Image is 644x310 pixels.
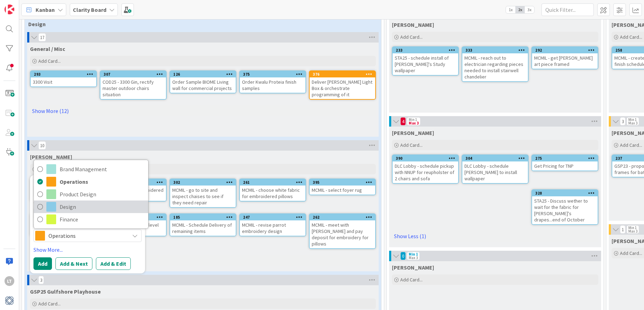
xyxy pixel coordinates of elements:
a: Design [34,201,148,213]
a: 275Get Pricing for TNP [531,154,598,171]
button: Add [33,257,52,270]
div: 390 [396,156,458,161]
div: 262 [313,215,375,220]
div: 328 [535,191,598,196]
div: 233 [396,48,458,53]
a: 233STA25 - schedule install of [PERSON_NAME]'s Study wallpaper [392,46,459,76]
a: Show More... [33,245,142,254]
div: MCMIL - choose white fabric for embroidered pillows [240,186,305,201]
div: 2933300 Visit [31,71,96,86]
div: 302 [170,179,236,186]
span: Lisa T. [392,129,434,136]
span: MCMIL McMillon [30,153,72,160]
span: Add Card... [620,34,642,40]
span: 4 [400,117,406,126]
div: 185 [170,214,236,220]
div: STA25 - Discuss wether to wait for the fabric for [PERSON_NAME]'s drapes...end of October [532,196,598,224]
div: Min 1 [409,118,417,121]
div: DLC Lobby - schedule pickup with NNUP for reupholster of 2 chairs and sofa [393,161,458,183]
div: 328STA25 - Discuss wether to wait for the fabric for [PERSON_NAME]'s drapes...end of October [532,190,598,224]
a: 333MCMIL - reach out to electrician regarding pieces needed to install stairwell chandelier [462,46,529,82]
div: Order Sample BIOME Living wall for commercial projects [170,77,236,93]
div: 275 [535,156,598,161]
div: 333 [465,48,528,53]
div: Max 3 [628,121,637,125]
span: Operations [60,176,145,187]
div: COD25 - 3300 Gin, rectify master outdoor chairs situation [100,77,166,99]
a: 307COD25 - 3300 Gin, rectify master outdoor chairs situation [100,70,167,100]
span: 3 [38,276,44,284]
a: 185MCMIL - Schedule Delivery of remaining items [169,213,236,236]
span: 1 [620,225,626,234]
div: 247 [243,215,305,220]
span: Add Card... [38,58,61,64]
div: 126 [173,72,236,77]
span: 17 [38,33,46,41]
div: Max 3 [409,256,418,259]
div: 375 [240,71,305,77]
span: Add Card... [38,301,61,307]
div: Min 1 [409,252,418,256]
a: 261MCMIL - choose white fabric for embroidered pillows [239,179,306,202]
a: 126Order Sample BIOME Living wall for commercial projects [169,70,236,93]
div: MCMIL - go to site and inspect chaises to see if they need repair [170,186,236,207]
div: MCMIL - meet with [PERSON_NAME] and pay deposit for embroidery for pillows [310,220,375,248]
span: 2x [515,6,525,13]
div: Order Kwalu Proteia finish samples [240,77,305,93]
a: Finance [34,213,148,226]
div: 261 [240,179,305,186]
div: MCMIL - get [PERSON_NAME] art piece framed [532,53,598,69]
div: 261MCMIL - choose white fabric for embroidered pillows [240,179,305,201]
a: Show Less (1) [392,230,598,242]
div: 307 [104,72,166,77]
div: 262 [310,214,375,220]
div: 233STA25 - schedule install of [PERSON_NAME]'s Study wallpaper [393,47,458,75]
div: 395MCMIL - select foyer rug [310,179,375,195]
div: STA25 - schedule install of [PERSON_NAME]'s Study wallpaper [393,53,458,75]
a: Operations [34,175,148,188]
span: Gina [392,21,434,28]
div: Get Pricing for TNP [532,161,598,171]
div: 376Deliver [PERSON_NAME] Light Box & orchestrate programming of it [310,71,375,99]
a: 375Order Kwalu Proteia finish samples [239,70,306,93]
div: 292 [532,47,598,53]
div: MCMIL - Schedule Delivery of remaining items [170,220,236,236]
div: 293 [31,71,96,77]
div: 304 [465,156,528,161]
div: 307 [100,71,166,77]
div: 126 [170,71,236,77]
div: 185 [173,215,236,220]
img: avatar [5,296,14,305]
a: 247MCMIL - revise parrot embroidery design [239,213,306,236]
div: 275Get Pricing for TNP [532,155,598,171]
div: Max 3 [409,121,419,125]
div: 376 [313,72,375,77]
div: 261 [243,180,305,185]
div: 375Order Kwalu Proteia finish samples [240,71,305,93]
div: MCMIL - reach out to electrician regarding pieces needed to install stairwell chandelier [462,53,528,81]
div: 395 [310,179,375,186]
div: DLC Lobby - schedule [PERSON_NAME] to install wallpaper [462,161,528,183]
div: 375 [243,72,305,77]
div: 376 [310,71,375,77]
span: Design [60,202,145,212]
div: 395 [313,180,375,185]
span: Finance [60,214,145,225]
span: Kanban [36,6,55,14]
a: 302MCMIL - go to site and inspect chaises to see if they need repair [169,179,236,208]
div: 275 [532,155,598,161]
span: General / Misc [30,45,65,52]
div: 247MCMIL - revise parrot embroidery design [240,214,305,236]
span: Brand Management [60,164,145,174]
div: 247 [240,214,305,220]
div: 304DLC Lobby - schedule [PERSON_NAME] to install wallpaper [462,155,528,183]
div: 293 [34,72,96,77]
a: 376Deliver [PERSON_NAME] Light Box & orchestrate programming of it [309,70,376,100]
span: 10 [38,141,46,150]
a: Product Design [34,188,148,201]
input: Quick Filter... [541,3,594,16]
div: 333 [462,47,528,53]
div: Max 3 [628,229,637,233]
span: 1x [506,6,515,13]
div: 328 [532,190,598,196]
